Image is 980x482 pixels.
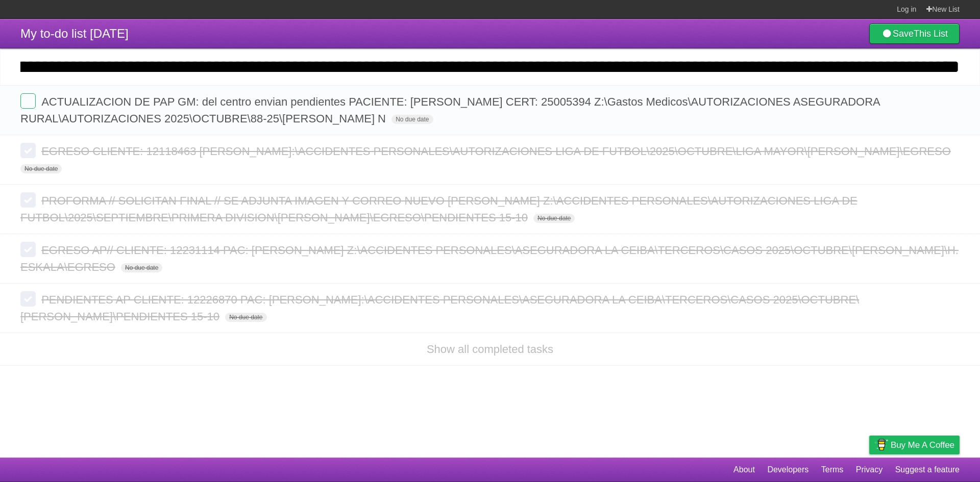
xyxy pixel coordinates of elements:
a: Suggest a feature [895,460,960,479]
span: Buy me a coffee [891,436,954,454]
span: No due date [391,115,433,124]
b: This List [914,29,948,39]
span: No due date [121,263,162,272]
label: Done [20,291,36,307]
span: No due date [533,214,575,223]
a: About [733,460,755,479]
span: My to-do list [DATE] [20,27,129,40]
span: ACTUALIZACION DE PAP GM: del centro envian pendientes PACIENTE: [PERSON_NAME] CERT: 25005394 Z:\G... [20,95,880,125]
span: EGRESO AP// CLIENTE: 12231114 PAC: [PERSON_NAME] Z:\ACCIDENTES PERSONALES\ASEGURADORA LA CEIBA\TE... [20,244,959,273]
a: Buy me a coffee [869,436,960,454]
label: Done [20,143,36,158]
label: Done [20,192,36,208]
label: Done [20,93,36,109]
img: Buy me a coffee [874,436,888,453]
span: PENDIENTES AP CLIENTE: 12226870 PAC: [PERSON_NAME]:\ACCIDENTES PERSONALES\ASEGURADORA LA CEIBA\TE... [20,293,859,323]
span: PROFORMA // SOLICITAN FINAL // SE ADJUNTA IMAGEN Y CORREO NUEVO [PERSON_NAME] Z:\ACCIDENTES PERSO... [20,194,857,224]
a: Show all completed tasks [427,343,553,356]
a: Developers [767,460,808,479]
span: No due date [225,313,266,322]
span: EGRESO CLIENTE: 12118463 [PERSON_NAME]:\ACCIDENTES PERSONALES\AUTORIZACIONES LIGA DE FUTBOL\2025\... [41,145,953,158]
label: Done [20,242,36,257]
a: Privacy [856,460,883,479]
a: SaveThis List [869,23,960,44]
span: No due date [20,164,62,173]
a: Terms [821,460,844,479]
